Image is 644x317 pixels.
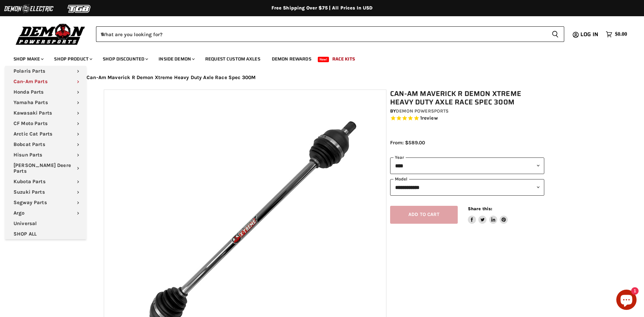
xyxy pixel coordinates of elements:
select: year [390,157,544,174]
inbox-online-store-chat: Shopify online store chat [614,290,639,312]
a: CF Moto Parts [5,118,86,129]
div: Free Shipping Over $75 | All Prices In USD [52,5,593,11]
img: Demon Electric Logo 2 [3,2,54,15]
div: by [390,107,544,115]
a: Race Kits [327,52,360,66]
span: review [422,115,438,121]
a: Argo [5,208,86,218]
span: Log in [580,30,598,39]
a: Kubota Parts [5,176,86,187]
a: Universal [5,218,86,229]
a: Bobcat Parts [5,139,86,150]
a: Shop Discounted [98,52,152,66]
img: TGB Logo 2 [54,2,105,15]
ul: Main menu [8,49,625,66]
button: Search [546,26,564,42]
a: Honda Parts [5,87,86,97]
span: Can-Am Maverick R Demon Xtreme Heavy Duty Axle Race Spec 300M [87,75,256,80]
a: Yamaha Parts [5,97,86,108]
a: Hisun Parts [5,150,86,160]
nav: Breadcrumbs [52,75,593,80]
input: When autocomplete results are available use up and down arrows to review and enter to select [96,26,546,42]
a: Demon Rewards [267,52,316,66]
select: modal-name [390,179,544,196]
form: Product [96,26,564,42]
a: Arctic Cat Parts [5,129,86,139]
a: SHOP ALL [5,229,86,239]
span: From: $589.00 [390,140,425,146]
a: Kawasaki Parts [5,108,86,118]
a: Demon Powersports [396,108,449,114]
a: [PERSON_NAME] Deere Parts [5,160,86,176]
a: Log in [577,31,602,38]
h1: Can-Am Maverick R Demon Xtreme Heavy Duty Axle Race Spec 300M [390,90,544,106]
a: $0.00 [602,29,630,39]
aside: Share this: [468,206,508,224]
a: Inside Demon [153,52,199,66]
a: Suzuki Parts [5,187,86,197]
span: Rated 5.0 out of 5 stars 1 reviews [390,115,544,122]
a: Shop Product [49,52,96,66]
a: Shop Make [8,52,48,66]
a: Can-Am Parts [5,76,86,87]
img: Demon Powersports [14,22,88,46]
span: $0.00 [615,31,627,38]
span: 1 reviews [420,115,438,121]
a: Segway Parts [5,197,86,208]
span: Share this: [468,206,492,211]
a: Polaris Parts [5,66,86,76]
a: Request Custom Axles [200,52,265,66]
span: New! [318,57,329,62]
ul: Main menu [5,66,86,239]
